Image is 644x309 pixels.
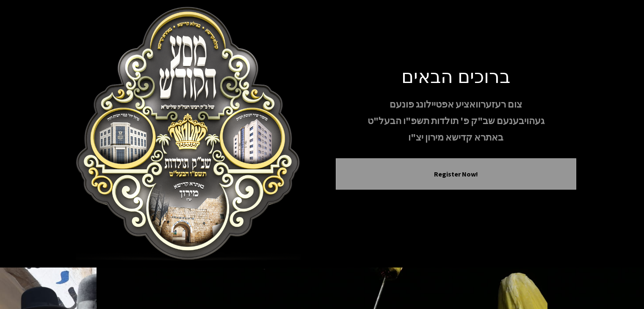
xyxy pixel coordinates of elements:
[346,169,566,179] button: Register Now!
[336,97,576,112] p: צום רעזערוואציע אפטיילונג פונעם
[336,113,576,128] p: געהויבענעם שב"ק פ' תולדות תשפ"ו הבעל"ט
[336,130,576,145] p: באתרא קדישא מירון יצ"ו
[68,7,309,261] img: Meron Toldos Logo
[336,64,576,87] h1: ברוכים הבאים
